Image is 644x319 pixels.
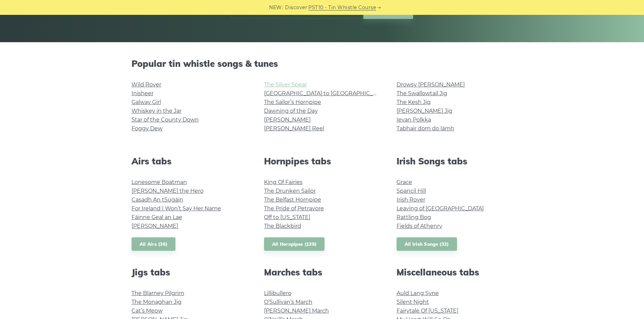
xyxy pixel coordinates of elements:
[132,99,161,105] a: Galway Girl
[397,214,431,220] a: Rattling Bog
[397,179,412,185] a: Grace
[397,237,457,251] a: All Irish Songs (32)
[397,90,447,97] a: The Swallowtail Jig
[264,90,389,97] a: [GEOGRAPHIC_DATA] to [GEOGRAPHIC_DATA]
[397,290,439,296] a: Auld Lang Syne
[397,196,425,203] a: Irish Rover
[132,156,248,166] h2: Airs tabs
[132,116,199,123] a: Star of the County Down
[397,223,442,229] a: Fields of Athenry
[264,223,301,229] a: The Blackbird
[132,223,178,229] a: [PERSON_NAME]
[264,196,321,203] a: The Belfast Hornpipe
[264,179,303,185] a: King Of Fairies
[132,308,163,314] a: Cat’s Meow
[397,156,513,166] h2: Irish Songs tabs
[132,299,182,305] a: The Monaghan Jig
[269,4,283,11] span: NEW:
[132,205,221,212] a: For Ireland I Won’t Say Her Name
[264,205,324,212] a: The Pride of Petravore
[264,116,311,123] a: [PERSON_NAME]
[285,4,307,11] span: Discover
[397,308,458,314] a: Fairytale Of [US_STATE]
[132,179,187,185] a: Lonesome Boatman
[264,299,312,305] a: O’Sullivan’s March
[264,156,380,166] h2: Hornpipes tabs
[397,108,452,114] a: [PERSON_NAME] Jig
[397,116,431,123] a: Ievan Polkka
[264,267,380,277] h2: Marches tabs
[397,205,484,212] a: Leaving of [GEOGRAPHIC_DATA]
[397,125,454,132] a: Tabhair dom do lámh
[397,99,431,105] a: The Kesh Jig
[132,237,176,251] a: All Airs (36)
[397,81,465,88] a: Drowsy [PERSON_NAME]
[397,188,426,194] a: Spancil Hill
[132,90,153,97] a: Inisheer
[132,267,248,277] h2: Jigs tabs
[264,108,318,114] a: Dawning of the Day
[132,81,161,88] a: Wild Rover
[264,290,291,296] a: Lillibullero
[132,58,513,69] h2: Popular tin whistle songs & tunes
[264,125,324,132] a: [PERSON_NAME] Reel
[132,290,184,296] a: The Blarney Pilgrim
[132,196,183,203] a: Casadh An tSúgáin
[308,4,376,11] a: PST10 - Tin Whistle Course
[132,108,182,114] a: Whiskey in the Jar
[264,214,310,220] a: Off to [US_STATE]
[132,188,204,194] a: [PERSON_NAME] the Hero
[132,125,163,132] a: Foggy Dew
[397,299,429,305] a: Silent Night
[264,99,321,105] a: The Sailor’s Hornpipe
[264,308,329,314] a: [PERSON_NAME] March
[397,267,513,277] h2: Miscellaneous tabs
[132,214,182,220] a: Fáinne Geal an Lae
[264,237,325,251] a: All Hornpipes (139)
[264,188,316,194] a: The Drunken Sailor
[264,81,307,88] a: The Silver Spear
